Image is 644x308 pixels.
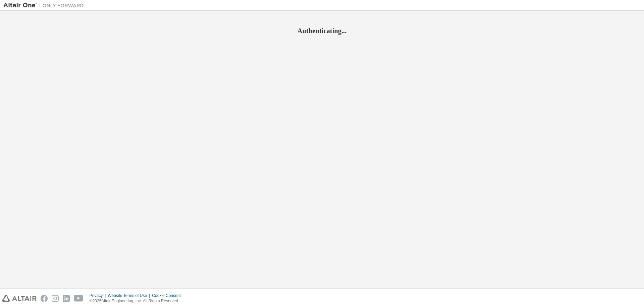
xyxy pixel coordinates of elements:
[152,293,184,298] div: Cookie Consent
[108,293,152,298] div: Website Terms of Use
[52,295,59,302] img: instagram.svg
[2,295,37,302] img: altair_logo.svg
[41,295,48,302] img: facebook.svg
[63,295,70,302] img: linkedin.svg
[90,293,108,298] div: Privacy
[3,26,641,35] h2: Authenticating...
[74,295,84,302] img: youtube.svg
[3,2,87,9] img: Altair One
[90,298,185,304] p: © 2025 Altair Engineering, Inc. All Rights Reserved.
